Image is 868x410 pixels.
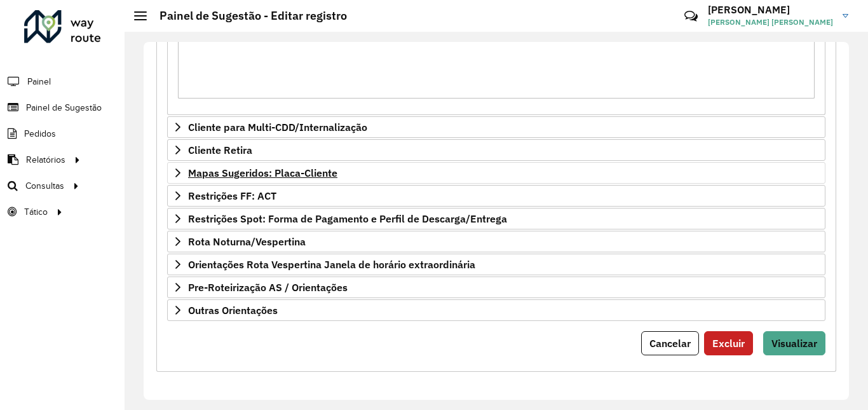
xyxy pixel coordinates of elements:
[188,191,276,201] span: Restrições FF: ACT
[188,145,252,155] span: Cliente Retira
[26,101,102,114] span: Painel de Sugestão
[188,122,367,132] span: Cliente para Multi-CDD/Internalização
[704,331,753,355] button: Excluir
[24,127,56,140] span: Pedidos
[649,337,691,350] span: Cancelar
[188,168,337,178] span: Mapas Sugeridos: Placa-Cliente
[167,116,825,138] a: Cliente para Multi-CDD/Internalização
[167,185,825,207] a: Restrições FF: ACT
[167,277,825,298] a: Pre-Roteirização AS / Orientações
[167,208,825,229] a: Restrições Spot: Forma de Pagamento e Perfil de Descarga/Entrega
[167,254,825,275] a: Orientações Rota Vespertina Janela de horário extraordinária
[771,337,817,350] span: Visualizar
[188,305,278,315] span: Outras Orientações
[167,162,825,184] a: Mapas Sugeridos: Placa-Cliente
[27,75,51,88] span: Painel
[167,231,825,252] a: Rota Noturna/Vespertina
[24,205,48,219] span: Tático
[641,331,699,355] button: Cancelar
[188,282,348,292] span: Pre-Roteirização AS / Orientações
[712,337,745,350] span: Excluir
[708,17,833,28] span: [PERSON_NAME] [PERSON_NAME]
[167,299,825,321] a: Outras Orientações
[25,179,64,193] span: Consultas
[188,259,475,270] span: Orientações Rota Vespertina Janela de horário extraordinária
[188,214,507,224] span: Restrições Spot: Forma de Pagamento e Perfil de Descarga/Entrega
[167,139,825,161] a: Cliente Retira
[677,3,705,30] a: Contato Rápido
[147,9,347,23] h2: Painel de Sugestão - Editar registro
[26,153,65,167] span: Relatórios
[763,331,825,355] button: Visualizar
[708,4,833,16] h3: [PERSON_NAME]
[188,236,306,247] span: Rota Noturna/Vespertina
